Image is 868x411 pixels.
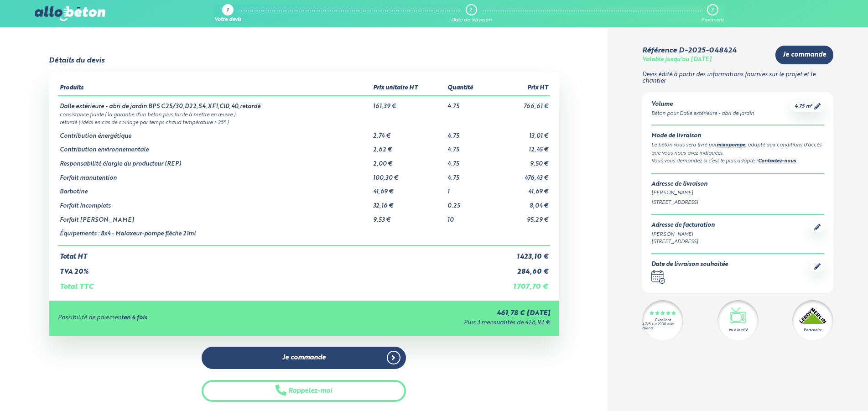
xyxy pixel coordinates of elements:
[371,140,446,154] td: 2,62 €
[446,210,490,224] td: 10
[371,154,446,168] td: 2,00 €
[58,110,550,118] td: consistance fluide ( la garantie d’un béton plus facile à mettre en œuvre )
[446,196,490,210] td: 0.25
[58,210,372,224] td: Forfait [PERSON_NAME]
[58,81,372,96] th: Produits
[58,126,372,140] td: Contribution énergétique
[651,110,754,118] div: Béton pour Dalle extérieure - abri de jardin
[35,6,105,21] img: allobéton
[490,140,550,154] td: 12,45 €
[701,17,724,23] div: Paiement
[758,159,796,164] a: Contactez-nous
[58,245,490,261] td: Total HT
[58,224,372,245] td: Équipements : 8x4 - Malaxeur-pompe flèche 21ml
[783,51,826,59] span: Je commande
[371,210,446,224] td: 9,53 €
[202,347,406,369] a: Je commande
[490,276,550,291] td: 1 707,70 €
[775,46,833,64] a: Je commande
[58,315,308,322] div: Possibilité de paiement
[371,126,446,140] td: 2,74 €
[227,8,229,14] div: 1
[651,157,824,166] div: Vous vous demandez si c’est le plus adapté ? .
[58,140,372,154] td: Contribution environnementale
[58,118,550,126] td: retardé ( idéal en cas de coulage par temps chaud température > 25° )
[446,81,490,96] th: Quantité
[308,320,550,327] div: Puis 3 mensualités de 426,92 €
[728,328,748,333] div: Vu à la télé
[701,4,724,23] a: 3 Paiement
[651,222,715,229] div: Adresse de facturation
[58,168,372,182] td: Forfait manutention
[651,181,824,188] div: Adresse de livraison
[490,245,550,261] td: 1 423,10 €
[642,72,833,85] p: Devis édité à partir des informations fournies sur le projet et le chantier
[446,182,490,196] td: 1
[49,57,104,65] div: Détails du devis
[308,310,550,317] div: 461,78 € [DATE]
[371,168,446,182] td: 100,30 €
[490,168,550,182] td: 476,43 €
[490,196,550,210] td: 8,04 €
[490,154,550,168] td: 9,50 €
[446,96,490,110] td: 4.75
[490,96,550,110] td: 766,61 €
[642,323,683,331] div: 4.7/5 sur 2300 avis clients
[446,154,490,168] td: 4.75
[202,380,406,402] button: Rappelez-moi
[282,354,326,362] span: Je commande
[451,17,492,23] div: Date de livraison
[490,81,550,96] th: Prix HT
[371,196,446,210] td: 32,16 €
[651,141,824,157] div: Le béton vous sera livré par , adapté aux conditions d'accès que vous nous avez indiquées.
[124,315,147,321] strong: en 4 fois
[651,133,824,140] div: Mode de livraison
[490,126,550,140] td: 13,01 €
[642,47,737,55] div: Référence D-2025-048424
[469,7,472,13] div: 2
[642,57,712,63] div: Valable jusqu'au [DATE]
[371,96,446,110] td: 161,39 €
[651,199,824,207] div: [STREET_ADDRESS]
[371,182,446,196] td: 41,69 €
[490,210,550,224] td: 95,29 €
[58,276,490,291] td: Total TTC
[446,168,490,182] td: 4.75
[804,328,821,333] div: Partenaire
[651,238,715,246] div: [STREET_ADDRESS]
[446,140,490,154] td: 4.75
[490,182,550,196] td: 41,69 €
[214,4,241,23] a: 1 Votre devis
[651,261,728,268] div: Date de livraison souhaitée
[711,7,713,13] div: 3
[451,4,492,23] a: 2 Date de livraison
[655,318,671,323] div: Excellent
[446,126,490,140] td: 4.75
[371,81,446,96] th: Prix unitaire HT
[651,231,715,239] div: [PERSON_NAME]
[58,261,490,276] td: TVA 20%
[717,143,745,148] a: mixopompe
[787,375,858,401] iframe: Help widget launcher
[58,182,372,196] td: Barbotine
[490,261,550,276] td: 284,60 €
[651,101,754,108] div: Volume
[58,154,372,168] td: Responsabilité élargie du producteur (REP)
[651,189,824,197] div: [PERSON_NAME]
[58,96,372,110] td: Dalle extérieure - abri de jardin BPS C25/30,D22,S4,XF1,Cl0,40,retardé
[58,196,372,210] td: Forfait Incomplets
[214,17,241,23] div: Votre devis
